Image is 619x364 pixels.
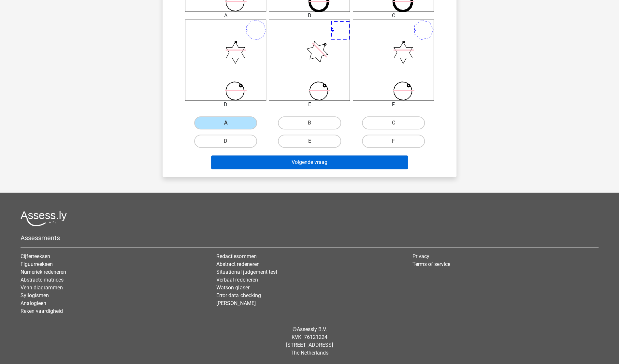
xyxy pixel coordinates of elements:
[21,308,63,314] a: Reken vaardigheid
[348,12,439,20] div: C
[216,261,259,267] a: Abstract redeneren
[362,116,425,129] label: C
[21,211,67,226] img: Assessly logo
[211,155,408,169] button: Volgende vraag
[216,292,261,298] a: Error data checking
[216,269,277,275] a: Situational judgement test
[278,116,341,129] label: B
[297,326,327,332] a: Assessly B.V.
[278,135,341,148] label: E
[264,12,355,20] div: B
[180,12,271,20] div: A
[412,253,429,259] a: Privacy
[194,116,257,129] label: A
[216,277,258,283] a: Verbaal redeneren
[21,269,66,275] a: Numeriek redeneren
[21,234,598,242] h5: Assessments
[21,300,46,306] a: Analogieen
[216,284,249,291] a: Watson glaser
[21,253,50,259] a: Cijferreeksen
[21,277,64,283] a: Abstracte matrices
[21,284,63,291] a: Venn diagrammen
[16,320,603,362] div: © KVK: 76121224 [STREET_ADDRESS] The Netherlands
[21,261,53,267] a: Figuurreeksen
[412,261,450,267] a: Terms of service
[216,253,256,259] a: Redactiesommen
[194,135,257,148] label: D
[180,101,271,109] div: D
[21,292,49,298] a: Syllogismen
[216,300,255,306] a: [PERSON_NAME]
[264,101,355,109] div: E
[348,101,439,109] div: F
[362,135,425,148] label: F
